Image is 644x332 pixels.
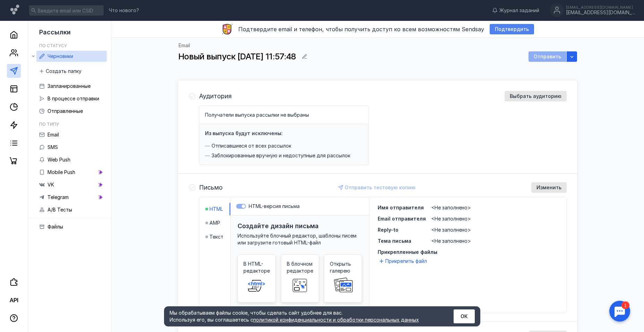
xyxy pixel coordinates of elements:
[48,108,83,114] span: Отправленные
[209,206,223,213] span: HTML
[510,93,561,99] span: Выбрать аудиторию
[48,83,91,89] span: Запланированные
[48,194,69,200] span: Telegram
[531,182,567,193] button: Изменить
[212,142,291,149] span: Отписавшиеся от всех рассылок
[209,233,223,240] span: Текст
[36,93,107,104] a: В процессе отправки
[330,260,356,274] span: Открыть галерею
[36,129,107,140] a: Email
[378,257,430,265] button: Прикрепить файл
[36,179,107,190] a: VK
[378,249,558,256] span: Прикрепленные файлы
[178,51,296,61] span: Новый выпуск [DATE] 11:57:48
[36,106,107,117] a: Отправленные
[536,185,561,191] span: Изменить
[431,238,471,244] span: <Не заполнено>
[378,238,411,244] span: Тема письма
[238,26,484,33] span: Подтвердите email и телефон, чтобы получить доступ ко всем возможностям Sendsay
[199,93,232,100] h4: Аудитория
[199,184,223,191] h4: Письмо
[243,260,270,274] span: В HTML-редакторе
[495,26,529,32] span: Подтвердить
[249,203,300,209] span: HTML-версия письма
[36,221,107,232] a: Файлы
[566,10,635,16] div: [EMAIL_ADDRESS][DOMAIN_NAME]
[378,205,424,210] span: Имя отправителя
[48,182,54,188] span: VK
[48,144,58,150] span: SMS
[499,7,539,14] span: Журнал заданий
[36,66,85,76] button: Создать папку
[238,222,319,230] h3: Создайте дизайн письма
[385,258,427,265] span: Прикрепить файл
[39,43,67,48] h5: По статусу
[454,309,475,323] button: ОК
[205,130,283,136] h4: Из выпуска будут исключены:
[36,81,107,92] a: Запланированные
[46,68,81,74] span: Создать папку
[16,4,24,12] div: 1
[209,219,220,226] span: AMP
[48,132,59,138] span: Email
[378,216,426,222] span: Email отправителя
[287,260,313,274] span: В блочном редакторе
[489,7,543,14] a: Журнал заданий
[431,227,471,233] span: <Не заполнено>
[48,96,99,101] span: В процессе отправки
[566,5,635,9] div: [EMAIL_ADDRESS][DOMAIN_NAME]
[36,154,107,165] a: Web Push
[36,51,107,62] a: Черновики
[109,8,139,13] span: Что нового?
[39,122,59,127] h5: По типу
[253,317,419,323] a: политикой конфиденциальности и обработки персональных данных
[105,8,143,13] a: Что нового?
[36,204,107,215] a: A/B Тесты
[179,43,190,48] a: Email
[238,233,357,246] span: Используйте блочный редактор, шаблоны писем или загрузите готовый HTML-файл
[205,112,309,118] span: Получатели выпуска рассылки не выбраны
[48,53,73,59] span: Черновики
[212,152,350,159] span: Заблокированные вручную и недоступные для рассылок
[36,192,107,203] a: Telegram
[36,167,107,178] a: Mobile Push
[36,142,107,153] a: SMS
[170,309,437,323] div: Мы обрабатываем файлы cookie, чтобы сделать сайт удобнее для вас. Используя его, вы соглашаетесь c
[378,227,398,233] span: Reply-to
[48,224,63,230] span: Файлы
[431,216,471,222] span: <Не заполнено>
[39,28,71,36] span: Рассылки
[29,5,104,16] input: Введите email или CSID
[48,157,70,163] span: Web Push
[431,205,471,210] span: <Не заполнено>
[490,24,534,34] button: Подтвердить
[505,91,567,101] button: Выбрать аудиторию
[48,169,75,175] span: Mobile Push
[48,207,72,213] span: A/B Тесты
